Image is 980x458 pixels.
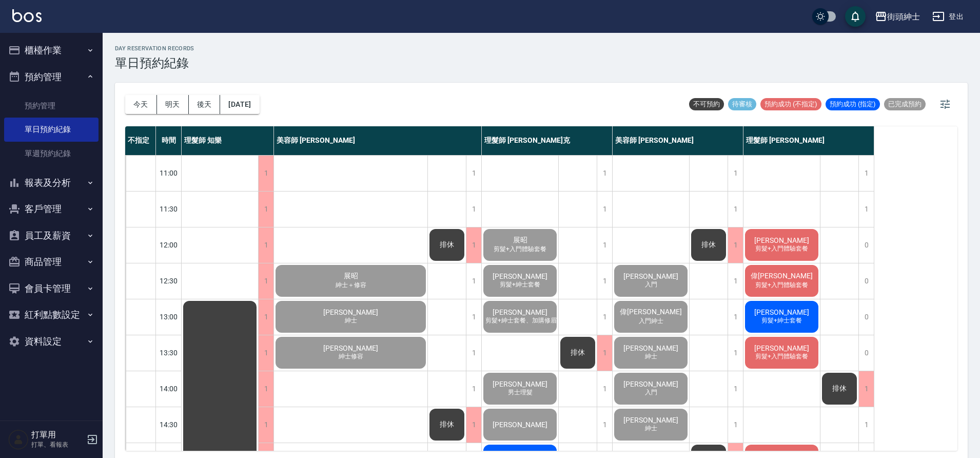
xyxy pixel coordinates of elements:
[343,316,359,325] span: 紳士
[156,263,182,299] div: 12:30
[858,299,874,335] div: 0
[482,126,613,155] div: 理髮師 [PERSON_NAME]克
[621,272,680,280] span: [PERSON_NAME]
[643,424,659,433] span: 紳士
[597,299,612,335] div: 1
[858,192,874,227] div: 1
[858,335,874,371] div: 0
[342,272,360,281] span: 展昭
[4,37,99,64] button: 櫃檯作業
[258,299,273,335] div: 1
[157,95,189,114] button: 明天
[337,352,365,361] span: 紳士修容
[156,299,182,335] div: 13:00
[258,227,273,263] div: 1
[156,155,182,191] div: 11:00
[826,100,880,109] span: 預約成功 (指定)
[597,156,612,191] div: 1
[858,227,874,263] div: 0
[491,380,550,388] span: [PERSON_NAME]
[830,384,849,393] span: 排休
[115,45,194,52] h2: day Reservation records
[156,126,182,155] div: 時間
[887,10,920,23] div: 街頭紳士
[637,317,665,326] span: 入門紳士
[491,421,550,429] span: [PERSON_NAME]
[258,371,273,407] div: 1
[438,420,456,429] span: 排休
[182,126,274,155] div: 理髮師 知樂
[728,263,743,299] div: 1
[4,275,99,302] button: 會員卡管理
[491,308,550,316] span: [PERSON_NAME]
[4,301,99,328] button: 紅利點數設定
[334,281,368,290] span: 紳士＋修容
[728,156,743,191] div: 1
[4,328,99,355] button: 資料設定
[743,126,874,155] div: 理髮師 [PERSON_NAME]
[845,6,866,27] button: save
[156,407,182,443] div: 14:30
[749,272,815,281] span: 偉[PERSON_NAME]
[438,240,456,250] span: 排休
[466,299,481,335] div: 1
[466,227,481,263] div: 1
[491,272,550,280] span: [PERSON_NAME]
[884,100,926,109] span: 已完成預約
[597,192,612,227] div: 1
[506,388,535,397] span: 男士理髮
[466,407,481,443] div: 1
[4,142,99,165] a: 單週預約紀錄
[220,95,259,114] button: [DATE]
[621,344,680,352] span: [PERSON_NAME]
[689,100,724,109] span: 不可預約
[4,118,99,141] a: 單日預約紀錄
[258,263,273,299] div: 1
[31,440,84,449] p: 打單、看報表
[492,245,548,254] span: 剪髮+入門體驗套餐
[258,192,273,227] div: 1
[728,407,743,443] div: 1
[4,249,99,275] button: 商品管理
[156,371,182,407] div: 14:00
[189,95,221,114] button: 後天
[8,429,29,450] img: Person
[871,6,924,27] button: 街頭紳士
[597,407,612,443] div: 1
[321,308,380,316] span: [PERSON_NAME]
[466,263,481,299] div: 1
[274,126,482,155] div: 美容師 [PERSON_NAME]
[498,280,542,289] span: 剪髮+紳士套餐
[4,222,99,249] button: 員工及薪資
[569,348,587,357] span: 排休
[858,156,874,191] div: 1
[752,236,811,244] span: [PERSON_NAME]
[4,64,99,90] button: 預約管理
[643,388,659,397] span: 入門
[613,126,743,155] div: 美容師 [PERSON_NAME]
[643,280,659,289] span: 入門
[753,352,810,361] span: 剪髮+入門體驗套餐
[597,227,612,263] div: 1
[156,335,182,371] div: 13:30
[618,308,684,317] span: 偉[PERSON_NAME]
[511,236,530,245] span: 展昭
[31,430,84,440] h5: 打單用
[258,335,273,371] div: 1
[474,316,561,325] span: 剪髮+紳士套餐、加購修眉修容
[621,416,680,424] span: [PERSON_NAME]
[597,335,612,371] div: 1
[753,281,810,290] span: 剪髮+入門體驗套餐
[4,169,99,196] button: 報表及分析
[728,371,743,407] div: 1
[258,156,273,191] div: 1
[466,335,481,371] div: 1
[752,308,811,316] span: [PERSON_NAME]
[125,126,156,155] div: 不指定
[321,344,380,352] span: [PERSON_NAME]
[4,196,99,222] button: 客戶管理
[759,316,804,325] span: 剪髮+紳士套餐
[643,352,659,361] span: 紳士
[466,156,481,191] div: 1
[12,9,42,22] img: Logo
